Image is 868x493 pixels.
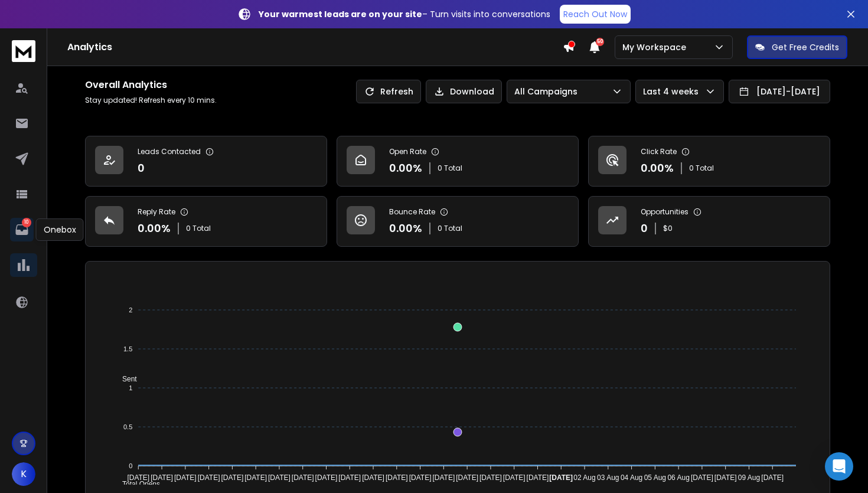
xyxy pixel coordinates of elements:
a: Click Rate0.00%0 Total [588,136,830,187]
tspan: 1.5 [123,345,132,352]
a: Bounce Rate0.00%0 Total [337,196,579,247]
p: 0 [641,220,648,237]
p: 0.00 % [641,160,674,177]
button: Refresh [356,80,421,103]
button: K [12,462,35,486]
tspan: [DATE] [268,474,291,482]
p: Reply Rate [138,207,175,217]
tspan: [DATE] [762,474,784,482]
tspan: [DATE] [174,474,197,482]
button: [DATE]-[DATE] [729,80,830,103]
h1: Analytics [67,40,563,54]
tspan: [DATE] [151,474,173,482]
tspan: [DATE] [714,474,737,482]
tspan: [DATE] [386,474,408,482]
p: Reach Out Now [563,8,627,20]
tspan: [DATE] [221,474,243,482]
p: Last 4 weeks [643,86,703,97]
tspan: [DATE] [456,474,478,482]
p: 0.00 % [389,160,422,177]
p: 0 Total [438,164,462,173]
strong: Your warmest leads are on your site [259,8,422,20]
tspan: [DATE] [691,474,713,482]
tspan: [DATE] [338,474,361,482]
tspan: [DATE] [315,474,337,482]
p: Get Free Credits [772,41,839,53]
tspan: [DATE] [503,474,526,482]
p: Open Rate [389,147,426,156]
p: Leads Contacted [138,147,201,156]
tspan: 05 Aug [644,474,666,482]
a: Open Rate0.00%0 Total [337,136,579,187]
p: $ 0 [663,224,673,233]
tspan: [DATE] [409,474,432,482]
tspan: 0.5 [123,423,132,430]
p: 0 Total [186,224,211,233]
tspan: 02 Aug [573,474,595,482]
p: My Workspace [622,41,691,53]
tspan: 09 Aug [738,474,760,482]
div: Onebox [36,218,84,241]
p: 10 [22,218,31,227]
tspan: 06 Aug [668,474,690,482]
p: Stay updated! Refresh every 10 mins. [85,96,217,105]
a: 10 [10,218,34,241]
p: 0 [138,160,145,177]
p: 0 Total [689,164,714,173]
img: logo [12,40,35,62]
tspan: [DATE] [362,474,384,482]
tspan: [DATE] [127,474,149,482]
a: Reply Rate0.00%0 Total [85,196,327,247]
p: – Turn visits into conversations [259,8,550,20]
tspan: [DATE] [197,474,220,482]
div: Open Intercom Messenger [825,452,853,481]
tspan: [DATE] [549,474,573,482]
tspan: [DATE] [244,474,267,482]
tspan: [DATE] [432,474,455,482]
tspan: 03 Aug [597,474,619,482]
tspan: 0 [129,462,132,469]
p: 0.00 % [389,220,422,237]
button: Get Free Credits [747,35,847,59]
span: Total Opens [113,480,160,488]
p: All Campaigns [514,86,582,97]
p: Opportunities [641,207,688,217]
p: 0.00 % [138,220,171,237]
tspan: [DATE] [479,474,502,482]
p: Refresh [380,86,413,97]
tspan: [DATE] [292,474,314,482]
span: 50 [596,38,604,46]
tspan: 2 [129,306,132,314]
tspan: 04 Aug [621,474,642,482]
p: Click Rate [641,147,677,156]
tspan: [DATE] [527,474,549,482]
p: Bounce Rate [389,207,435,217]
a: Reach Out Now [560,5,631,24]
a: Opportunities0$0 [588,196,830,247]
p: 0 Total [438,224,462,233]
tspan: 1 [129,384,132,391]
h1: Overall Analytics [85,78,217,92]
button: Download [426,80,502,103]
p: Download [450,86,494,97]
a: Leads Contacted0 [85,136,327,187]
span: Sent [113,375,137,383]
